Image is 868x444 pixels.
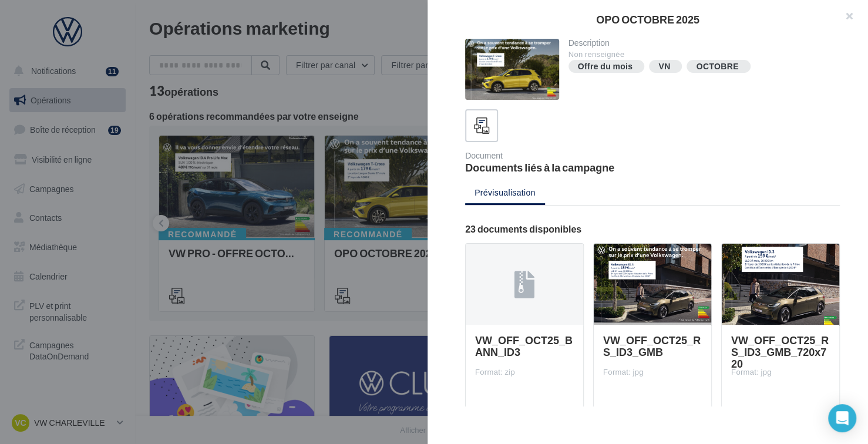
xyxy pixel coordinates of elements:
[578,62,633,71] div: Offre du mois
[465,224,840,234] div: 23 documents disponibles
[603,367,702,378] div: Format: jpg
[475,334,573,358] span: VW_OFF_OCT25_BANN_ID3
[465,162,648,173] div: Documents liés à la campagne
[446,14,849,25] div: OPO OCTOBRE 2025
[731,367,830,378] div: Format: jpg
[603,334,701,358] span: VW_OFF_OCT25_RS_ID3_GMB
[658,62,670,71] div: VN
[568,49,831,60] div: Non renseignée
[475,367,574,378] div: Format: zip
[828,404,856,432] div: Open Intercom Messenger
[696,62,738,71] div: OCTOBRE
[465,152,648,160] div: Document
[568,39,831,47] div: Description
[731,334,829,370] span: VW_OFF_OCT25_RS_ID3_GMB_720x720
